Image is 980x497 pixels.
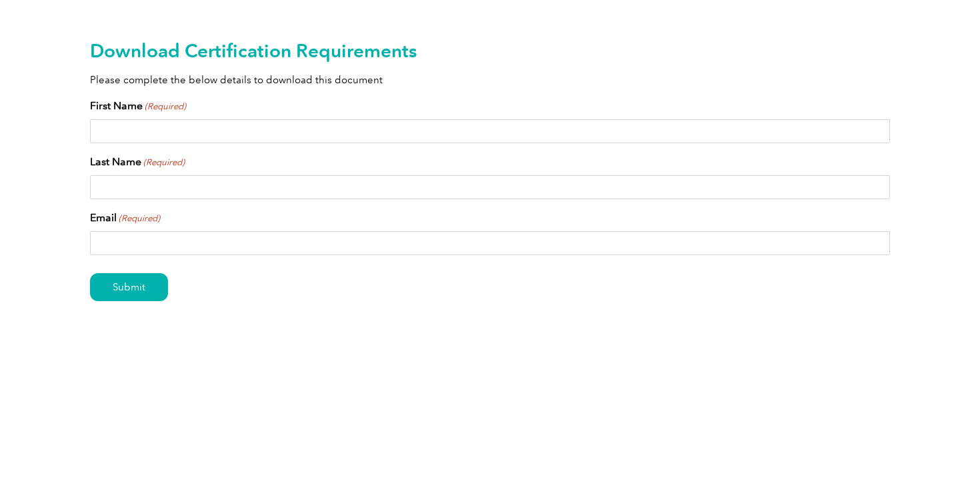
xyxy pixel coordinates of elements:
[90,98,186,114] label: First Name
[90,73,890,87] p: Please complete the below details to download this document
[144,100,187,113] span: (Required)
[90,273,168,301] input: Submit
[90,154,185,170] label: Last Name
[143,156,185,169] span: (Required)
[90,210,160,226] label: Email
[118,212,161,225] span: (Required)
[90,40,890,61] h2: Download Certification Requirements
